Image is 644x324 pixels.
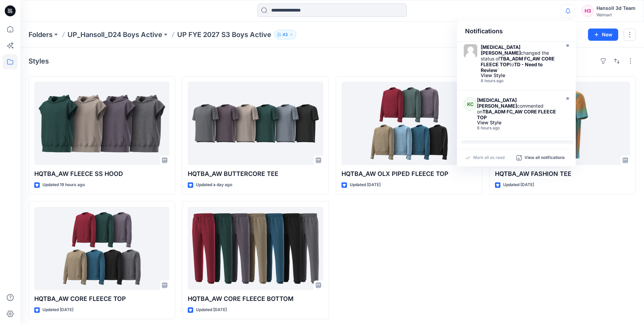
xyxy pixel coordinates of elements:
[588,29,618,41] button: New
[42,181,85,188] p: Updated 19 hours ago
[481,73,559,78] div: View Style
[68,30,162,39] a: UP_Hansoll_D24 Boys Active
[196,306,227,313] p: Updated [DATE]
[464,44,477,58] img: Kyra Cobb
[464,97,477,111] div: KC
[350,181,381,188] p: Updated [DATE]
[188,294,323,304] p: HQTBA_AW CORE FLEECE BOTTOM
[481,78,559,83] div: Thursday, September 11, 2025 15:15
[481,56,555,67] strong: TBA_ADM FC_AW CORE FLEECE TOP
[477,126,558,130] div: Thursday, September 11, 2025 15:14
[477,97,558,120] div: commented on
[188,207,323,290] a: HQTBA_AW CORE FLEECE BOTTOM
[188,82,323,165] a: HQTBA_AW BUTTERCORE TEE
[342,169,477,179] p: HQTBA_AW OLX PIPED FLEECE TOP
[481,44,559,73] div: changed the status of to `
[525,155,565,161] p: View all notifications
[481,61,543,73] strong: TD - Need to Review
[34,169,169,179] p: HQTBA_AW FLEECE SS HOOD
[596,12,636,17] div: Walmart
[34,82,169,165] a: HQTBA_AW FLEECE SS HOOD
[29,30,53,39] a: Folders
[477,120,558,125] div: View Style
[274,30,296,39] button: 43
[34,207,169,290] a: HQTBA_AW CORE FLEECE TOP
[196,181,232,188] p: Updated a day ago
[42,306,73,313] p: Updated [DATE]
[582,5,594,17] div: H3
[481,44,521,56] strong: [MEDICAL_DATA][PERSON_NAME]
[177,30,271,39] p: UP FYE 2027 S3 Boys Active
[188,169,323,179] p: HQTBA_AW BUTTERCORE TEE
[34,294,169,304] p: HQTBA_AW CORE FLEECE TOP
[457,21,576,42] div: Notifications
[29,57,49,65] h4: Styles
[503,181,534,188] p: Updated [DATE]
[473,155,504,161] p: Mark all as read
[596,4,636,12] div: Hansoll 3d Team
[342,82,477,165] a: HQTBA_AW OLX PIPED FLEECE TOP
[495,169,630,179] p: HQTBA_AW FASHION TEE
[282,31,288,38] p: 43
[477,97,517,109] strong: [MEDICAL_DATA][PERSON_NAME]
[477,109,556,120] strong: TBA_ADM FC_AW CORE FLEECE TOP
